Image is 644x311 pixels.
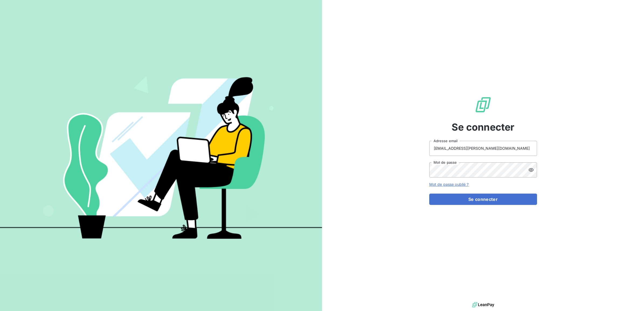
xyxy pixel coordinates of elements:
[429,182,469,187] a: Mot de passe oublié ?
[429,141,537,156] input: placeholder
[429,194,537,205] button: Se connecter
[475,96,492,113] img: Logo LeanPay
[472,301,494,309] img: logo
[452,120,515,134] span: Se connecter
